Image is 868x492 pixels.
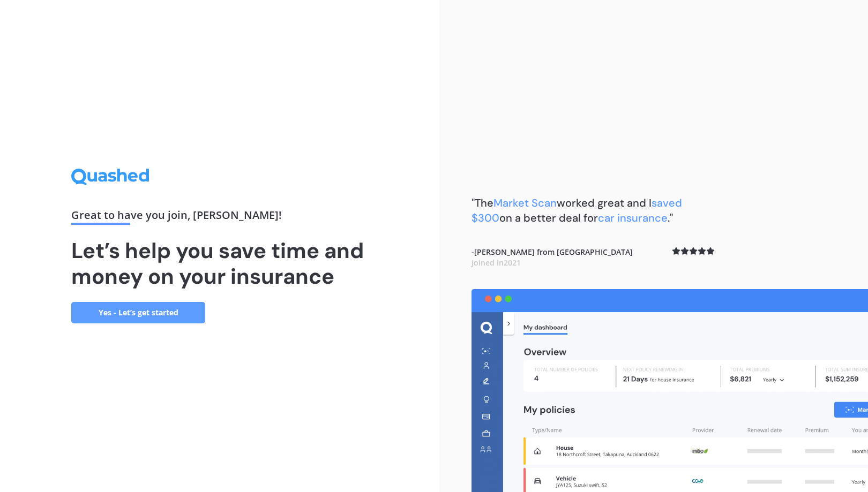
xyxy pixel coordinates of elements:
[472,247,633,268] b: - [PERSON_NAME] from [GEOGRAPHIC_DATA]
[472,258,521,268] span: Joined in 2021
[472,289,868,492] img: dashboard.webp
[71,210,368,225] div: Great to have you join , [PERSON_NAME] !
[71,238,368,289] h1: Let’s help you save time and money on your insurance
[472,196,682,225] span: saved $300
[472,196,682,225] b: "The worked great and I on a better deal for ."
[493,196,557,210] span: Market Scan
[71,302,205,323] a: Yes - Let’s get started
[598,211,668,225] span: car insurance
